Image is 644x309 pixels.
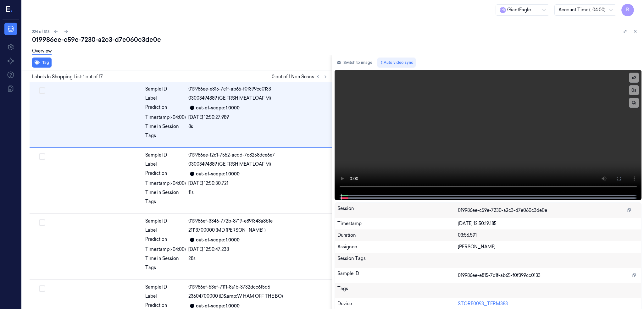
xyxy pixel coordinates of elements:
[188,180,328,187] div: [DATE] 12:50:30.721
[458,232,639,239] div: 03:56.591
[458,301,639,307] div: STORE0093_TERM383
[500,7,506,13] span: G i
[188,284,328,290] div: 019986ef-53ef-7111-8a1b-3732dcc6f5d6
[629,73,639,83] button: x2
[39,285,45,292] button: Select row
[196,105,240,111] div: out-of-scope: 1.0000
[337,285,458,295] div: Tags
[188,227,266,234] span: 21113700000 (MD [PERSON_NAME] )
[337,301,458,307] div: Device
[32,74,103,80] span: Labels In Shopping List: 1 out of 17
[188,218,328,224] div: 019986ef-3346-772b-8719-e89f348a8b1e
[188,293,283,300] span: 23604700000 (D&amp;W HAM OFF THE BO)
[629,85,639,95] button: 0s
[188,255,328,262] div: 28s
[32,35,639,44] div: 019986ee-c59e-7230-a2c3-d7e060c3de0e
[188,86,328,92] div: 019986ee-e815-7c1f-ab65-f0f399cc0133
[196,171,240,177] div: out-of-scope: 1.0000
[145,284,186,290] div: Sample ID
[145,293,186,300] div: Label
[188,246,328,253] div: [DATE] 12:50:47.238
[145,227,186,234] div: Label
[188,152,328,158] div: 019986ee-f2c1-7552-acdd-7c8258dce6e7
[145,246,186,253] div: Timestamp (-04:00)
[145,236,186,244] div: Prediction
[145,123,186,130] div: Time in Session
[188,114,328,121] div: [DATE] 12:50:27.989
[337,255,458,265] div: Session Tags
[145,132,186,142] div: Tags
[377,58,416,68] button: Auto video sync
[196,237,240,243] div: out-of-scope: 1.0000
[32,58,52,68] button: Tag
[458,207,547,214] span: 019986ee-c59e-7230-a2c3-d7e060c3de0e
[621,4,634,16] button: R
[145,255,186,262] div: Time in Session
[272,73,329,80] span: 0 out of 1 Non Scans
[145,170,186,178] div: Prediction
[188,123,328,130] div: 8s
[145,152,186,158] div: Sample ID
[145,180,186,187] div: Timestamp (-04:00)
[335,58,375,68] button: Switch to image
[458,220,639,227] div: [DATE] 12:50:19.185
[188,95,271,102] span: 03003494889 (GE FRSH MEATLOAF M)
[337,244,458,250] div: Assignee
[337,270,458,280] div: Sample ID
[32,48,52,55] a: Overview
[39,153,45,160] button: Select row
[337,205,458,215] div: Session
[145,161,186,168] div: Label
[145,189,186,196] div: Time in Session
[32,29,50,34] span: 224 of 313
[188,189,328,196] div: 11s
[188,161,271,168] span: 03003494889 (GE FRSH MEATLOAF M)
[458,272,541,279] span: 019986ee-e815-7c1f-ab65-f0f399cc0133
[145,264,186,274] div: Tags
[39,219,45,226] button: Select row
[337,220,458,227] div: Timestamp
[337,232,458,239] div: Duration
[145,218,186,224] div: Sample ID
[145,104,186,112] div: Prediction
[39,87,45,94] button: Select row
[145,95,186,102] div: Label
[145,114,186,121] div: Timestamp (-04:00)
[145,198,186,208] div: Tags
[145,86,186,92] div: Sample ID
[458,244,639,250] div: [PERSON_NAME]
